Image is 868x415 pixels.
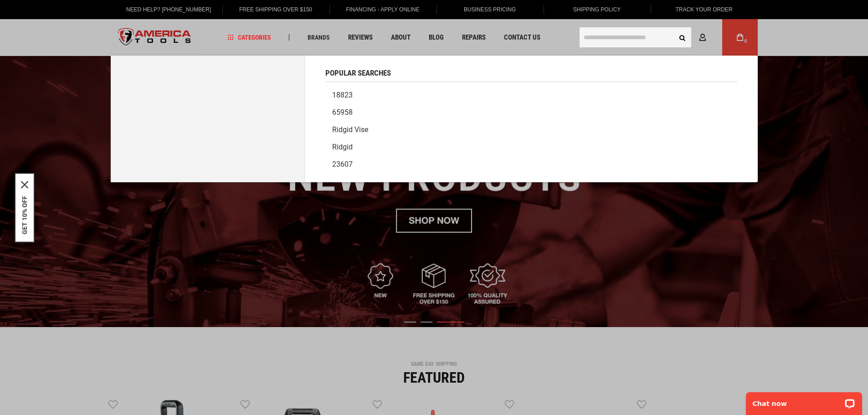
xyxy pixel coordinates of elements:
[325,69,391,77] span: Popular Searches
[308,34,330,41] span: Brands
[325,104,737,121] a: 65958
[740,386,868,415] iframe: LiveChat chat widget
[325,87,737,104] a: 18823
[223,31,275,44] a: Categories
[303,31,334,44] a: Brands
[674,29,691,46] button: Search
[325,121,737,138] a: Ridgid vise
[21,195,28,234] button: GET 10% OFF
[325,138,737,156] a: Ridgid
[21,181,28,188] svg: close icon
[227,34,271,41] span: Categories
[21,181,28,188] button: Close
[325,156,737,173] a: 23607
